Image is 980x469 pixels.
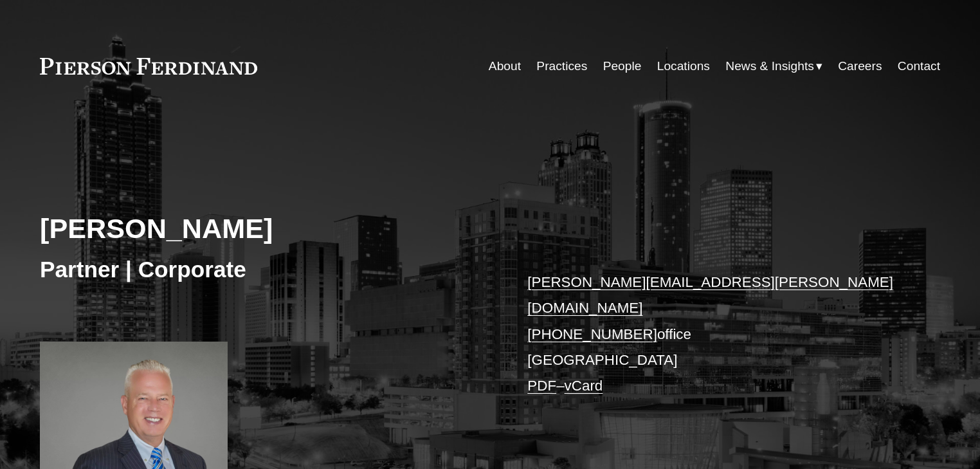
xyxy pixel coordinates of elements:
a: Practices [536,54,587,78]
h3: Partner | Corporate [40,255,490,284]
a: Contact [898,54,940,78]
h2: [PERSON_NAME] [40,212,490,245]
a: [PERSON_NAME][EMAIL_ADDRESS][PERSON_NAME][DOMAIN_NAME] [527,274,893,316]
p: office [GEOGRAPHIC_DATA] – [527,270,902,400]
a: People [603,54,642,78]
a: vCard [565,378,603,394]
span: News & Insights [725,55,814,78]
a: [PHONE_NUMBER] [527,326,657,342]
a: About [489,54,521,78]
a: Careers [838,54,882,78]
a: Locations [657,54,710,78]
a: folder dropdown [725,54,822,78]
a: PDF [527,378,556,394]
